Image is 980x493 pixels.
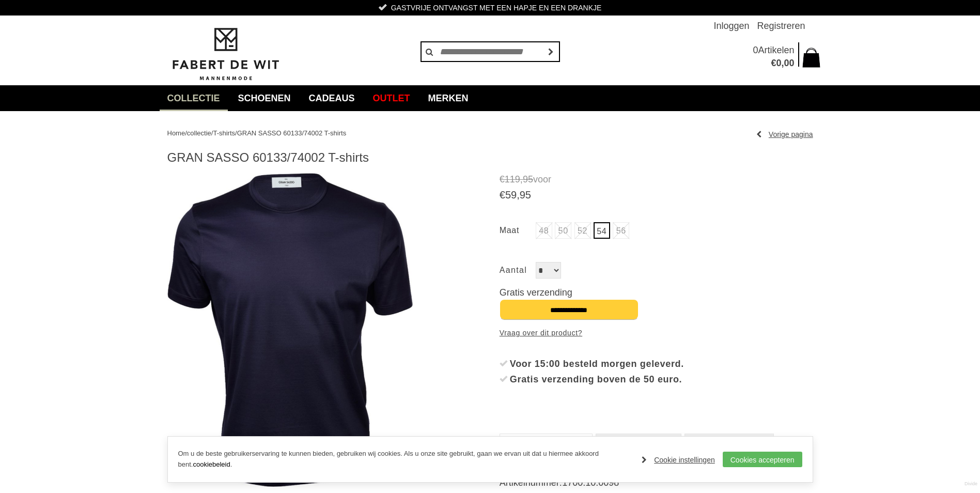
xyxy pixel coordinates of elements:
[167,150,813,165] h1: GRAN SASSO 60133/74002 T-shirts
[517,189,520,201] span: ,
[965,477,977,490] a: Divide
[235,129,237,137] span: /
[178,449,632,470] p: Om u de beste gebruikerservaring te kunnen bieden, gebruiken wij cookies. Als u onze site gebruik...
[510,372,813,387] div: Gratis verzending boven de 50 euro.
[160,85,228,111] a: collectie
[594,222,610,239] a: 54
[713,16,749,36] a: Inloggen
[500,189,505,201] span: €
[757,16,805,36] a: Registreren
[723,452,802,467] a: Cookies accepteren
[301,85,363,111] a: Cadeaus
[237,129,346,137] a: GRAN SASSO 60133/74002 T-shirts
[500,262,536,279] label: Aantal
[510,356,813,372] div: Voor 15:00 besteld morgen geleverd.
[421,85,476,111] a: Merken
[784,58,794,68] span: 00
[500,287,572,298] span: Gratis verzending
[213,129,235,137] a: T-shirts
[753,45,758,55] span: 0
[776,58,781,68] span: 0
[193,460,230,468] a: cookiebeleid
[167,173,413,487] img: GRAN SASSO 60133/74002 T-shirts
[758,45,794,55] span: Artikelen
[167,26,284,82] img: Fabert de Wit
[500,325,582,341] a: Vraag over dit product?
[771,58,776,68] span: €
[185,129,187,137] span: /
[520,189,531,201] span: 95
[365,85,418,111] a: Outlet
[505,189,517,201] span: 59
[500,173,813,186] span: voor
[685,434,774,454] a: Betaalinformatie
[500,222,813,241] ul: Maat
[230,85,299,111] a: Schoenen
[211,129,213,137] span: /
[187,129,211,137] a: collectie
[500,174,505,184] span: €
[756,127,813,142] a: Vorige pagina
[500,434,593,454] a: Productinformatie
[642,452,715,468] a: Cookie instellingen
[167,129,185,137] a: Home
[520,174,523,184] span: ,
[523,174,533,184] span: 95
[781,58,784,68] span: ,
[505,174,520,184] span: 119
[596,434,681,454] a: Merk informatie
